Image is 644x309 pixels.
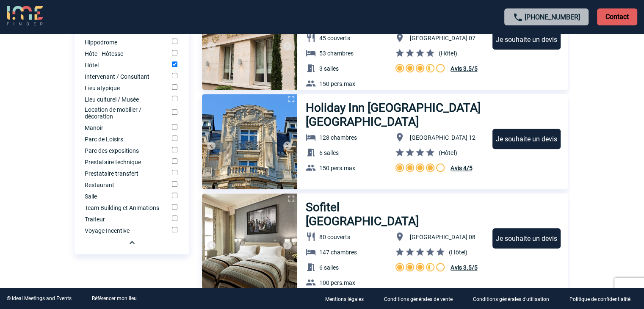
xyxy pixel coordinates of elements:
span: [GEOGRAPHIC_DATA] 08 [410,234,475,240]
label: Voyage Incentive [85,227,160,234]
a: Mentions légales [318,295,377,303]
img: 1.jpg [202,94,297,189]
label: Salle [85,193,160,200]
label: Hippodrome [85,39,160,46]
label: Hôte - Hôtesse [85,50,160,57]
span: (Hôtel) [449,249,467,256]
p: Conditions générales de vente [384,296,453,302]
span: (Hôtel) [439,149,457,156]
label: Intervenant / Consultant [85,73,160,80]
label: Traiteur [85,216,160,223]
label: Hôtel [85,62,160,69]
span: 6 salles [319,264,339,271]
a: Politique de confidentialité [563,295,644,303]
img: baseline_hotel_white_24dp-b.png [306,48,316,58]
span: 150 pers.max [319,80,355,87]
span: 100 pers.max [319,279,355,286]
img: baseline_location_on_white_24dp-b.png [395,33,405,43]
label: Prestataire transfert [85,170,160,177]
a: [PHONE_NUMBER] [525,13,580,21]
a: Conditions générales de vente [377,295,466,303]
img: baseline_group_white_24dp-b.png [306,163,316,173]
div: Je souhaite un devis [492,29,561,50]
label: Manoir [85,124,160,131]
a: Conditions générales d'utilisation [466,295,563,303]
img: call-24-px.png [513,12,523,22]
div: © Ideal Meetings and Events [7,295,72,301]
span: 128 chambres [319,134,357,141]
img: baseline_restaurant_white_24dp-b.png [306,33,316,43]
label: Lieu culturel / Musée [85,96,160,103]
span: [GEOGRAPHIC_DATA] 07 [410,35,475,41]
span: 45 couverts [319,35,350,41]
label: Parc de Loisirs [85,136,160,143]
label: Lieu atypique [85,85,160,91]
img: baseline_group_white_24dp-b.png [306,277,316,287]
span: 3 salles [319,65,339,72]
p: Mentions légales [325,296,364,302]
img: baseline_location_on_white_24dp-b.png [395,132,405,142]
img: baseline_meeting_room_white_24dp-b.png [306,262,316,272]
span: [GEOGRAPHIC_DATA] 12 [410,134,475,141]
img: baseline_restaurant_white_24dp-b.png [306,232,316,242]
div: Je souhaite un devis [492,129,561,149]
span: 6 salles [319,149,339,156]
p: Contact [597,8,637,25]
span: Avis 3.5/5 [451,264,477,271]
img: baseline_hotel_white_24dp-b.png [306,247,316,257]
div: Je souhaite un devis [492,228,561,248]
span: (Hôtel) [439,50,457,57]
label: Prestataire technique [85,159,160,166]
h3: Sofitel [GEOGRAPHIC_DATA] [306,200,455,228]
span: 80 couverts [319,234,350,240]
a: Référencer mon lieu [92,295,137,301]
span: Avis 3.5/5 [451,65,477,72]
img: baseline_hotel_white_24dp-b.png [306,132,316,142]
img: baseline_group_white_24dp-b.png [306,78,316,88]
img: baseline_meeting_room_white_24dp-b.png [306,63,316,73]
h3: Holiday Inn [GEOGRAPHIC_DATA] [GEOGRAPHIC_DATA] [306,101,485,129]
span: 147 chambres [319,249,357,256]
p: Politique de confidentialité [569,296,630,302]
img: baseline_meeting_room_white_24dp-b.png [306,147,316,157]
label: Location de mobilier / décoration [85,106,160,120]
label: Parc des expositions [85,147,160,154]
label: Restaurant [85,182,160,188]
span: Avis 4/5 [451,165,472,171]
span: 150 pers.max [319,165,355,171]
label: Team Building et Animations [85,204,160,211]
img: 1.jpg [202,193,297,289]
p: Conditions générales d'utilisation [473,296,549,302]
span: 53 chambres [319,50,354,57]
img: baseline_location_on_white_24dp-b.png [395,232,405,242]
